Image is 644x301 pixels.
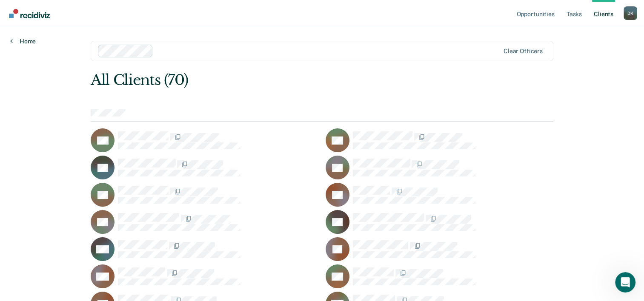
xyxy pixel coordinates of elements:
[91,71,461,89] div: All Clients (70)
[624,6,637,20] button: Profile dropdown button
[624,6,637,20] div: D K
[615,272,635,292] iframe: Intercom live chat
[504,48,543,55] div: Clear officers
[9,9,50,18] img: Recidiviz
[10,37,36,45] a: Home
